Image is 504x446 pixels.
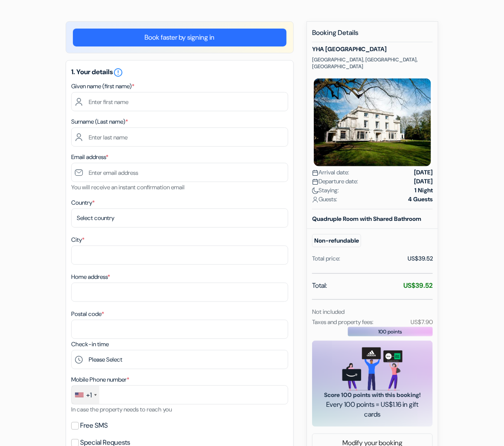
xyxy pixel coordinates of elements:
span: Score 100 points with this booking! [322,391,423,400]
h5: YHA [GEOGRAPHIC_DATA] [312,46,433,53]
img: calendar.svg [312,179,319,185]
input: Enter last name [71,127,288,147]
small: US$7.90 [411,318,433,326]
small: Non-refundable [312,234,361,247]
strong: US$39.52 [403,281,433,290]
div: Total price: [312,254,340,263]
span: Arrival date: [312,168,349,177]
i: error_outline [113,67,123,78]
b: Quadruple Room with Shared Bathroom [312,215,421,223]
strong: 4 Guests [408,195,433,204]
h5: Booking Details [312,29,433,42]
img: user_icon.svg [312,197,319,203]
img: gift_card_hero_new.png [342,348,403,391]
strong: [DATE] [414,177,433,186]
div: +1 [86,390,92,400]
img: calendar.svg [312,170,319,176]
small: Taxes and property fees: [312,318,374,326]
span: Departure date: [312,177,358,186]
label: Mobile Phone number [71,375,129,384]
small: You will receive an instant confirmation email [71,183,185,191]
label: Email address [71,153,108,162]
div: US$39.52 [408,254,433,263]
img: moon.svg [312,188,319,194]
h5: 1. Your details [71,67,288,78]
label: Surname (Last name) [71,117,128,126]
span: 100 points [379,328,403,336]
label: City [71,235,84,244]
strong: 1 Night [414,186,433,195]
span: Guests: [312,195,337,204]
input: Enter email address [71,163,288,182]
label: Check-in time [71,340,109,349]
label: Free SMS [80,420,108,432]
a: error_outline [113,67,123,76]
div: United States: +1 [72,386,99,404]
p: [GEOGRAPHIC_DATA], [GEOGRAPHIC_DATA], [GEOGRAPHIC_DATA] [312,56,433,70]
span: Every 100 points = US$1.16 in gift cards [322,400,423,420]
label: Postal code [71,310,104,319]
span: Total: [312,281,327,291]
strong: [DATE] [414,168,433,177]
label: Home address [71,272,110,281]
small: In case the property needs to reach you [71,406,172,414]
input: Enter first name [71,92,288,111]
label: Given name (first name) [71,82,134,91]
label: Country [71,198,95,207]
small: Not included [312,308,345,316]
a: Book faster by signing in [73,29,287,46]
span: Staying: [312,186,339,195]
